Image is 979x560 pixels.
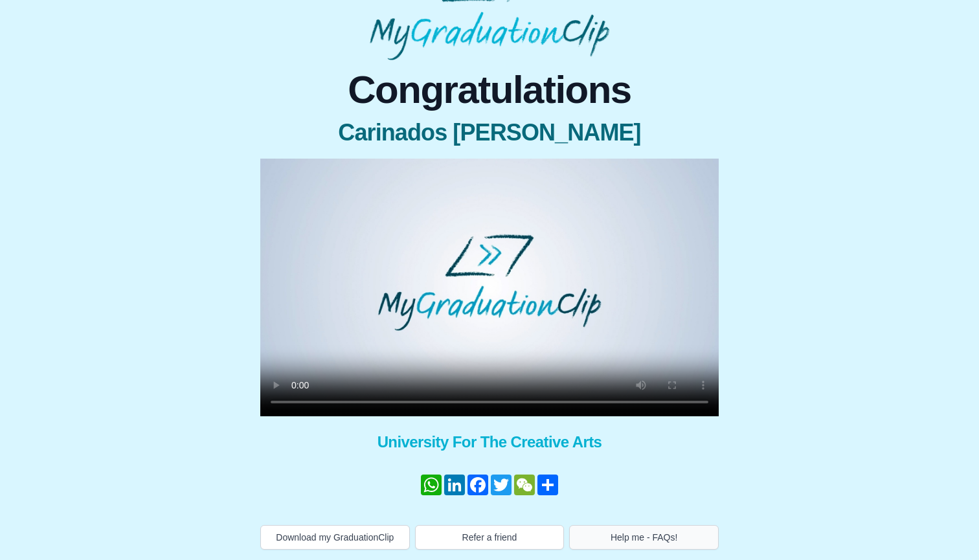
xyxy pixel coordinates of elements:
button: Help me - FAQs! [569,525,719,550]
button: Download my GraduationClip [260,525,410,550]
a: WeChat [513,475,536,495]
span: Congratulations [260,71,719,109]
a: Twitter [489,475,513,495]
a: WhatsApp [420,475,443,495]
button: Refer a friend [415,525,565,550]
a: LinkedIn [443,475,466,495]
span: Carinados [PERSON_NAME] [260,120,719,146]
a: Facebook [466,475,489,495]
span: University For The Creative Arts [260,432,719,453]
a: Partager [536,475,559,495]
